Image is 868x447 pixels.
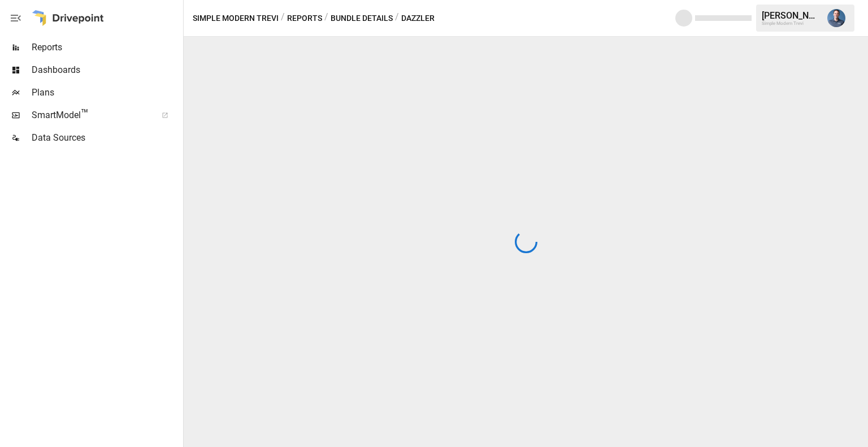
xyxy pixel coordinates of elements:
[32,41,181,54] span: Reports
[193,11,279,25] button: Simple Modern Trevi
[324,11,328,25] div: /
[32,86,181,99] span: Plans
[762,21,821,26] div: Simple Modern Trevi
[281,11,285,25] div: /
[331,11,393,25] button: Bundle Details
[821,2,852,34] button: Mike Beckham
[32,131,181,145] span: Data Sources
[81,107,89,121] span: ™
[32,109,149,122] span: SmartModel
[287,11,322,25] button: Reports
[32,63,181,77] span: Dashboards
[395,11,399,25] div: /
[762,10,821,21] div: [PERSON_NAME]
[827,9,845,27] img: Mike Beckham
